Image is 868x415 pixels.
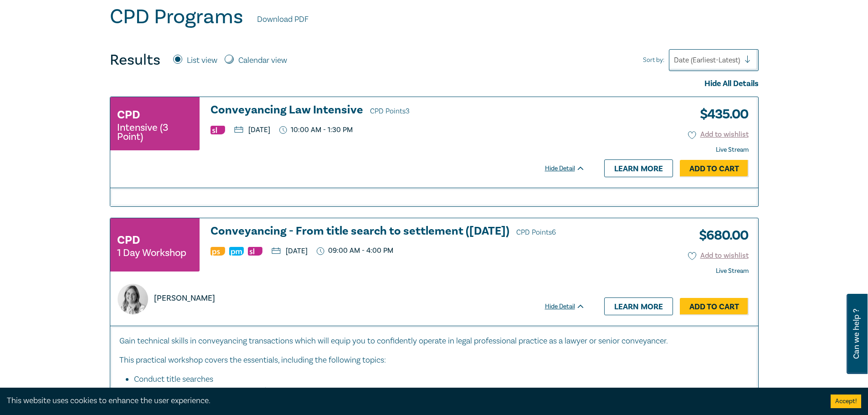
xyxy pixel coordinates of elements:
[692,225,749,246] h3: $ 680.00
[604,159,673,177] a: Learn more
[229,247,244,256] img: Practice Management & Business Skills
[117,232,140,248] h3: CPD
[211,126,225,134] img: Substantive Law
[134,385,740,397] li: Make applications for certificates and permits from statutory authorities
[211,225,585,239] h3: Conveyancing - From title search to settlement ([DATE])
[7,395,817,407] div: This website uses cookies to enhance the user experience.
[257,14,308,26] a: Download PDF
[604,297,673,315] a: Learn more
[688,129,749,140] button: Add to wishlist
[119,354,749,366] p: This practical workshop covers the essentials, including the following topics:
[211,104,585,118] h3: Conveyancing Law Intensive
[211,247,225,256] img: Professional Skills
[545,302,595,311] div: Hide Detail
[516,228,556,237] span: CPD Points 6
[211,225,585,239] a: Conveyancing - From title search to settlement ([DATE]) CPD Points6
[154,292,215,304] p: [PERSON_NAME]
[234,126,270,133] p: [DATE]
[716,146,749,154] strong: Live Stream
[272,247,308,255] p: [DATE]
[643,55,664,65] span: Sort by:
[370,107,410,116] span: CPD Points 3
[110,78,759,90] div: Hide All Details
[693,104,749,125] h3: $ 435.00
[674,55,676,65] input: Sort by
[831,395,861,408] button: Accept cookies
[118,284,148,314] img: https://s3.ap-southeast-2.amazonaws.com/leo-cussen-store-production-content/Contacts/Lydia%20East...
[716,267,749,275] strong: Live Stream
[187,55,217,67] label: List view
[248,247,262,256] img: Substantive Law
[680,160,749,177] a: Add to Cart
[134,374,740,385] li: Conduct title searches
[117,123,193,141] small: Intensive (3 Point)
[545,164,595,173] div: Hide Detail
[119,335,749,347] p: Gain technical skills in conveyancing transactions which will equip you to confidently operate in...
[117,248,186,257] small: 1 Day Workshop
[110,5,243,29] h1: CPD Programs
[117,107,140,123] h3: CPD
[238,55,287,67] label: Calendar view
[680,298,749,315] a: Add to Cart
[211,104,585,118] a: Conveyancing Law Intensive CPD Points3
[110,51,160,69] h4: Results
[852,299,861,369] span: Can we help ?
[279,126,353,134] p: 10:00 AM - 1:30 PM
[317,246,394,255] p: 09:00 AM - 4:00 PM
[688,251,749,261] button: Add to wishlist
